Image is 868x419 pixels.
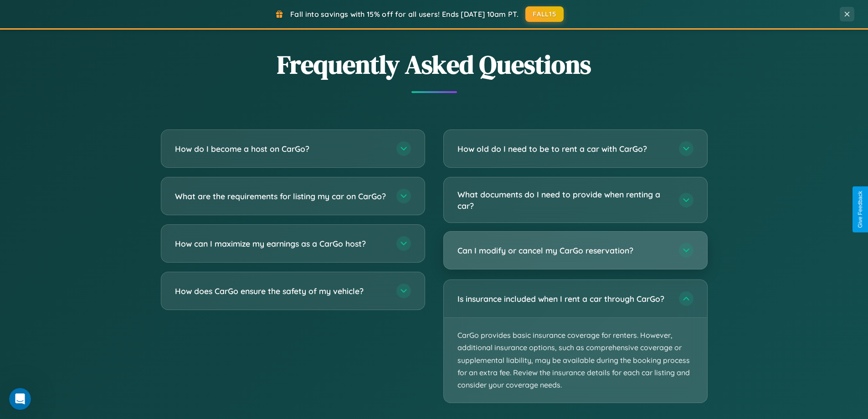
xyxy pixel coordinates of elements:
[290,10,519,19] span: Fall into savings with 15% off for all users! Ends [DATE] 10am PT.
[457,143,670,155] h3: How old do I need to be to rent a car with CarGo?
[175,143,387,155] h3: How do I become a host on CarGo?
[175,191,387,202] h3: What are the requirements for listing my car on CarGo?
[857,191,863,228] div: Give Feedback
[457,293,670,305] h3: Is insurance included when I rent a car through CarGo?
[175,285,387,297] h3: How does CarGo ensure the safety of my vehicle?
[457,189,670,211] h3: What documents do I need to provide when renting a car?
[525,6,564,22] button: FALL15
[444,318,707,403] p: CarGo provides basic insurance coverage for renters. However, additional insurance options, such ...
[457,245,670,256] h3: Can I modify or cancel my CarGo reservation?
[9,388,31,410] iframe: Intercom live chat
[161,47,708,82] h2: Frequently Asked Questions
[175,238,387,249] h3: How can I maximize my earnings as a CarGo host?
